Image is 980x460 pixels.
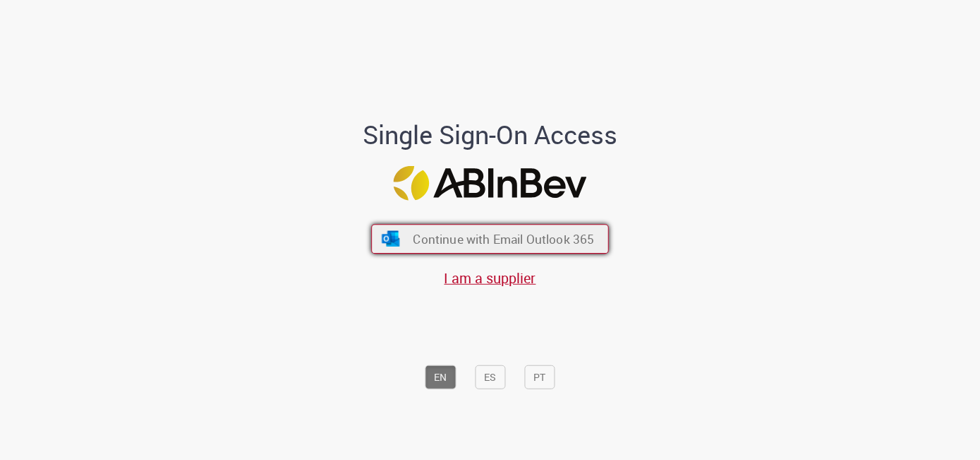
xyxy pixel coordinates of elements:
a: I am a supplier [444,269,536,288]
img: Logo ABInBev [394,165,587,200]
h1: Single Sign-On Access [294,121,686,149]
button: EN [425,365,456,389]
button: PT [525,365,555,389]
button: ícone Azure/Microsoft 360 Continue with Email Outlook 365 [371,224,609,254]
img: ícone Azure/Microsoft 360 [380,231,401,247]
span: Continue with Email Outlook 365 [413,230,594,247]
button: ES [476,365,506,389]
